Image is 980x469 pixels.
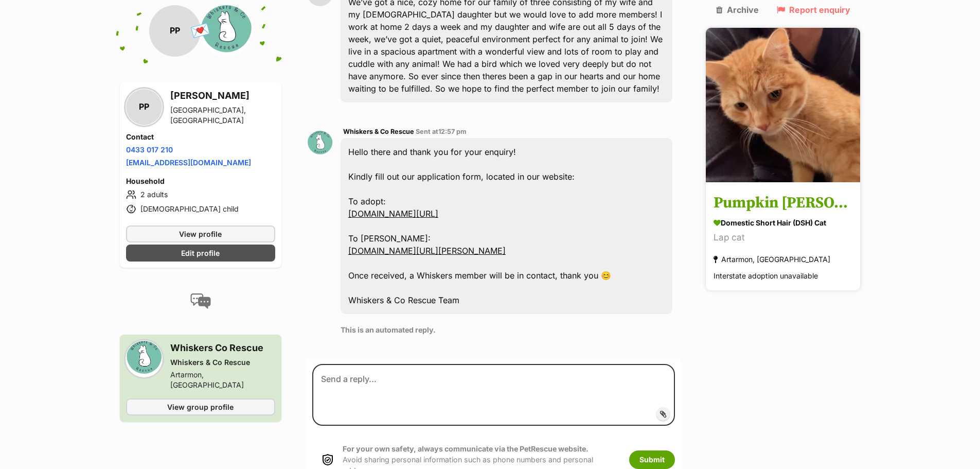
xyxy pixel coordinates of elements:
[126,89,162,125] div: PP
[714,231,852,245] div: Lap cat
[126,398,275,415] a: View group profile
[629,450,675,469] button: Submit
[170,370,275,390] div: Artarmon, [GEOGRAPHIC_DATA]
[126,203,275,215] li: [DEMOGRAPHIC_DATA] child
[189,20,212,42] span: 💌
[201,5,252,57] img: Whiskers & Co Rescue profile pic
[716,5,759,14] a: Archive
[706,28,860,182] img: Pumpkin Sam
[126,225,275,242] a: View profile
[714,253,830,267] div: Artarmon, [GEOGRAPHIC_DATA]
[307,131,333,157] img: Whiskers & Co Rescue profile pic
[348,209,438,219] a: [DOMAIN_NAME][URL]
[343,128,414,135] span: Whiskers & Co Rescue
[170,341,275,355] h3: Whiskers Co Rescue
[341,324,673,335] p: This is an automated reply.
[714,218,852,229] div: Domestic Short Hair (DSH) Cat
[126,176,275,186] h4: Household
[341,138,673,314] div: Hello there and thank you for your enquiry! Kindly fill out our application form, located in our ...
[706,184,860,291] a: Pumpkin [PERSON_NAME] Domestic Short Hair (DSH) Cat Lap cat Artarmon, [GEOGRAPHIC_DATA] Interstat...
[348,246,506,256] a: [DOMAIN_NAME][URL][PERSON_NAME]
[170,105,275,126] div: [GEOGRAPHIC_DATA], [GEOGRAPHIC_DATA]
[416,128,467,135] span: Sent at
[126,245,275,262] a: Edit profile
[126,188,275,201] li: 2 adults
[126,132,275,142] h4: Contact
[126,341,162,377] img: Whiskers & Co Rescue profile pic
[714,192,852,215] h3: Pumpkin [PERSON_NAME]
[777,5,850,14] a: Report enquiry
[714,272,818,281] span: Interstate adoption unavailable
[126,145,173,154] a: 0433 017 210
[126,158,251,167] a: [EMAIL_ADDRESS][DOMAIN_NAME]
[181,248,220,258] span: Edit profile
[343,444,589,453] strong: For your own safety, always communicate via the PetRescue website.
[170,357,275,368] div: Whiskers & Co Rescue
[170,89,275,103] h3: [PERSON_NAME]
[438,128,467,135] span: 12:57 pm
[167,402,234,412] span: View group profile
[149,5,201,57] div: PP
[179,229,222,239] span: View profile
[190,293,211,309] img: conversation-icon-4a6f8262b818ee0b60e3300018af0b2d0b884aa5de6e9bcb8d3d4eeb1a70a7c4.svg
